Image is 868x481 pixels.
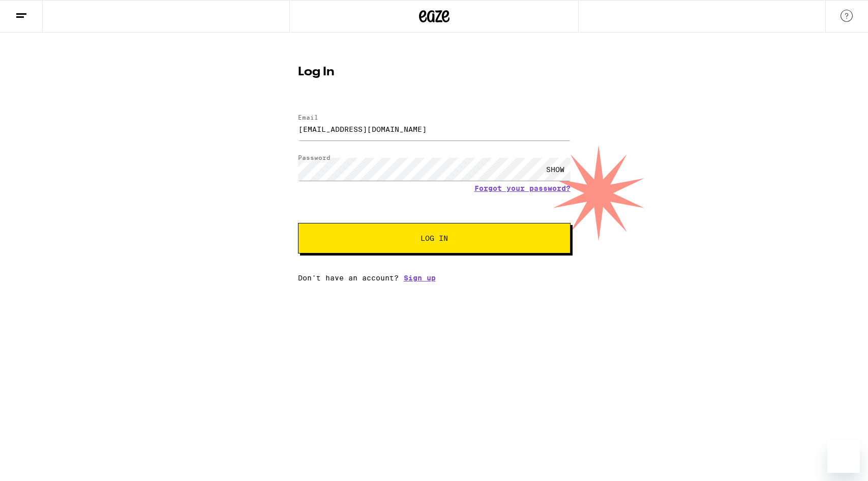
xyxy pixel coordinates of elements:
[298,66,571,78] h1: Log In
[404,274,436,282] a: Sign up
[298,154,331,161] label: Password
[540,158,571,181] div: SHOW
[474,184,571,192] a: Forgot your password?
[298,223,571,253] button: Log In
[298,274,571,282] div: Don't have an account?
[827,440,860,473] iframe: Button to launch messaging window
[298,114,318,121] label: Email
[298,118,571,140] input: Email
[421,235,448,242] span: Log In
